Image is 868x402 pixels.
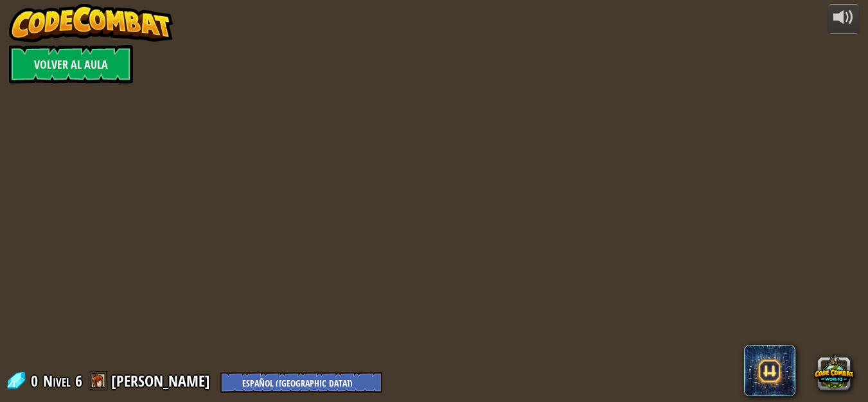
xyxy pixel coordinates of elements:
[43,371,71,392] span: Nivel
[744,345,795,396] span: CodeCombat AI HackStack
[828,4,860,34] button: Ajustar el volúmen
[75,371,82,391] span: 6
[111,371,214,391] a: [PERSON_NAME]
[813,352,853,392] button: CodeCombat Worlds on Roblox
[9,4,173,42] img: CodeCombat - Learn how to code by playing a game
[31,371,42,391] span: 0
[9,45,133,83] a: Volver al aula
